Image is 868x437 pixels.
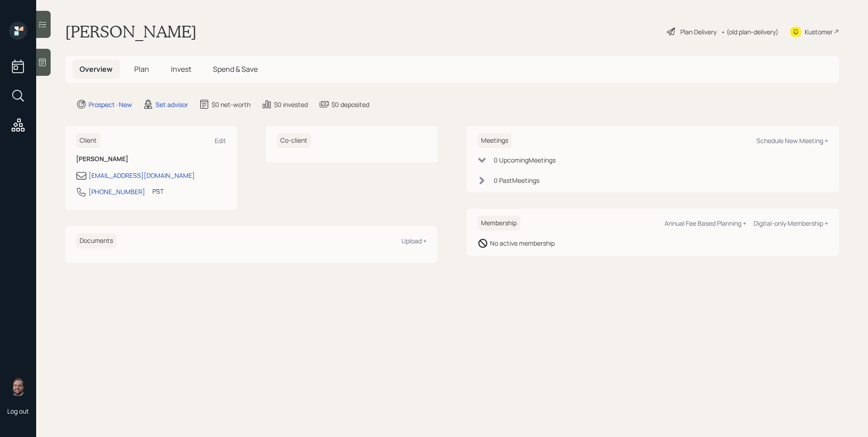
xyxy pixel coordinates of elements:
div: Upload + [401,237,427,245]
div: Digital-only Membership + [754,219,828,228]
h6: Meetings [477,133,512,148]
h6: Client [76,133,100,148]
div: Schedule New Meeting + [756,136,828,145]
div: [EMAIL_ADDRESS][DOMAIN_NAME] [89,171,195,180]
div: Annual Fee Based Planning + [665,219,746,228]
div: Set advisor [156,100,188,109]
h6: Membership [477,216,520,231]
div: Prospect · New [89,100,132,109]
div: 0 Upcoming Meeting s [494,155,556,165]
div: $0 deposited [331,100,369,109]
div: Kustomer [805,27,833,37]
div: $0 net-worth [212,100,250,109]
div: $0 invested [274,100,308,109]
div: No active membership [490,238,555,248]
span: Invest [171,64,191,74]
img: james-distasi-headshot.png [9,378,27,396]
h6: Co-client [277,133,311,148]
h1: [PERSON_NAME] [65,22,197,42]
h6: Documents [76,233,117,248]
div: 0 Past Meeting s [494,176,539,185]
span: Plan [134,64,149,74]
div: [PHONE_NUMBER] [89,187,145,196]
h6: [PERSON_NAME] [76,155,226,163]
div: • (old plan-delivery) [721,27,778,37]
div: Plan Delivery [680,27,717,37]
span: Overview [80,64,113,74]
div: PST [152,186,164,196]
span: Spend & Save [213,64,258,74]
div: Edit [215,136,226,145]
div: Log out [7,407,29,415]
